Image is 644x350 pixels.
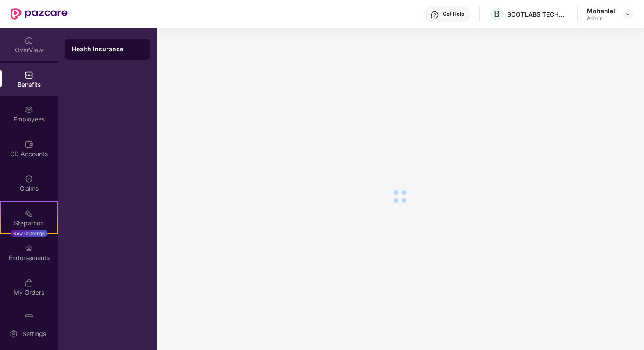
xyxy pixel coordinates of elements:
img: svg+xml;base64,PHN2ZyBpZD0iRW1wbG95ZWVzIiB4bWxucz0iaHR0cDovL3d3dy53My5vcmcvMjAwMC9zdmciIHdpZHRoPS... [25,105,33,114]
div: Mohanlal [587,7,615,15]
img: svg+xml;base64,PHN2ZyBpZD0iUGF6Y2FyZCIgeG1sbnM9Imh0dHA6Ly93d3cudzMub3JnLzIwMDAvc3ZnIiB3aWR0aD0iMj... [25,313,33,322]
div: Health Insurance [72,45,143,54]
img: New Pazcare Logo [11,8,68,20]
div: New Challenge [11,230,47,237]
img: svg+xml;base64,PHN2ZyBpZD0iSGVscC0zMngzMiIgeG1sbnM9Imh0dHA6Ly93d3cudzMub3JnLzIwMDAvc3ZnIiB3aWR0aD... [430,11,439,19]
div: Stepathon [1,219,57,228]
img: svg+xml;base64,PHN2ZyBpZD0iQ2xhaW0iIHhtbG5zPSJodHRwOi8vd3d3LnczLm9yZy8yMDAwL3N2ZyIgd2lkdGg9IjIwIi... [25,175,33,183]
img: svg+xml;base64,PHN2ZyBpZD0iRW5kb3JzZW1lbnRzIiB4bWxucz0iaHR0cDovL3d3dy53My5vcmcvMjAwMC9zdmciIHdpZH... [25,244,33,253]
img: svg+xml;base64,PHN2ZyBpZD0iQ0RfQWNjb3VudHMiIGRhdGEtbmFtZT0iQ0QgQWNjb3VudHMiIHhtbG5zPSJodHRwOi8vd3... [25,140,33,149]
div: Get Help [443,11,464,18]
img: svg+xml;base64,PHN2ZyBpZD0iU2V0dGluZy0yMHgyMCIgeG1sbnM9Imh0dHA6Ly93d3cudzMub3JnLzIwMDAvc3ZnIiB3aW... [9,329,18,338]
div: Settings [20,329,49,338]
img: svg+xml;base64,PHN2ZyBpZD0iTXlfT3JkZXJzIiBkYXRhLW5hbWU9Ik15IE9yZGVycyIgeG1sbnM9Imh0dHA6Ly93d3cudz... [25,279,33,287]
img: svg+xml;base64,PHN2ZyBpZD0iSG9tZSIgeG1sbnM9Imh0dHA6Ly93d3cudzMub3JnLzIwMDAvc3ZnIiB3aWR0aD0iMjAiIG... [25,36,33,45]
span: B [494,9,500,19]
img: svg+xml;base64,PHN2ZyBpZD0iRHJvcGRvd24tMzJ4MzIiIHhtbG5zPSJodHRwOi8vd3d3LnczLm9yZy8yMDAwL3N2ZyIgd2... [625,11,632,18]
div: Admin [587,15,615,22]
img: svg+xml;base64,PHN2ZyBpZD0iQmVuZWZpdHMiIHhtbG5zPSJodHRwOi8vd3d3LnczLm9yZy8yMDAwL3N2ZyIgd2lkdGg9Ij... [25,71,33,79]
img: svg+xml;base64,PHN2ZyB4bWxucz0iaHR0cDovL3d3dy53My5vcmcvMjAwMC9zdmciIHdpZHRoPSIyMSIgaGVpZ2h0PSIyMC... [25,209,33,218]
div: BOOTLABS TECHNOLOGIES PRIVATE LIMITED [507,10,569,18]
